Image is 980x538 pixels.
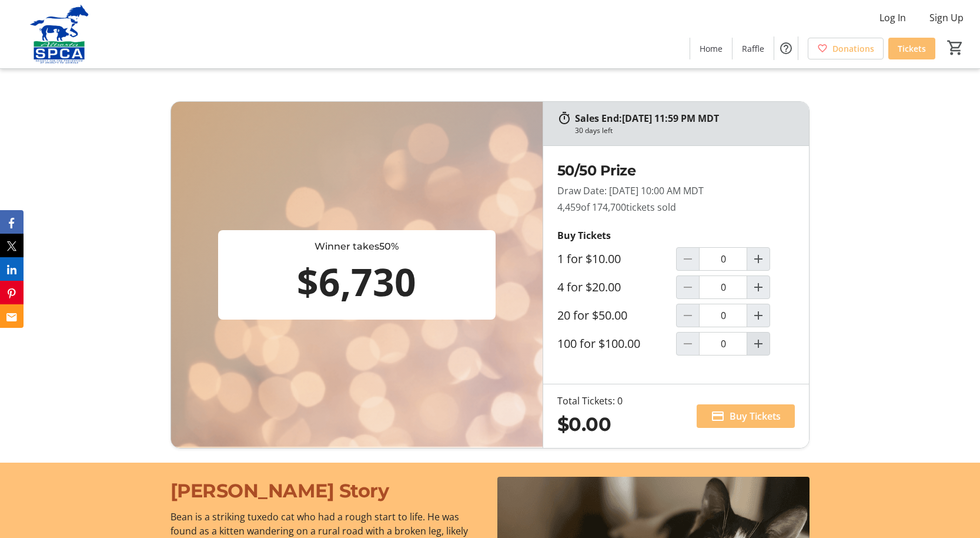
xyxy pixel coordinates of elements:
[879,11,906,25] span: Log In
[700,42,723,55] span: Home
[870,8,915,27] button: Log In
[747,304,770,327] button: Increment by one
[557,337,640,351] label: 100 for $100.00
[557,229,611,242] strong: Buy Tickets
[557,184,795,198] p: Draw Date: [DATE] 10:00 AM MDT
[557,200,795,214] p: 4,459 tickets sold
[379,241,399,252] span: 50%
[774,36,798,60] button: Help
[730,409,781,423] span: Buy Tickets
[808,38,884,59] a: Donations
[575,125,613,136] div: 30 days left
[557,308,627,323] label: 20 for $50.00
[557,410,623,439] div: $0.00
[690,38,732,59] a: Home
[170,479,389,502] span: [PERSON_NAME] Story
[557,280,621,294] label: 4 for $20.00
[747,276,770,298] button: Increment by one
[832,42,874,55] span: Donations
[557,252,621,266] label: 1 for $10.00
[557,394,623,408] div: Total Tickets: 0
[733,38,774,59] a: Raffle
[575,112,622,125] span: Sales End:
[929,11,964,25] span: Sign Up
[747,248,770,270] button: Increment by one
[581,201,626,214] span: of 174,700
[920,8,973,27] button: Sign Up
[622,112,719,125] span: [DATE] 11:59 PM MDT
[223,240,491,254] div: Winner takes
[742,42,764,55] span: Raffle
[945,37,966,58] button: Cart
[223,254,491,310] div: $6,730
[697,404,795,428] button: Buy Tickets
[888,38,935,59] a: Tickets
[557,160,795,181] h2: 50/50 Prize
[747,333,770,355] button: Increment by one
[898,42,926,55] span: Tickets
[7,5,112,64] img: Alberta SPCA's Logo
